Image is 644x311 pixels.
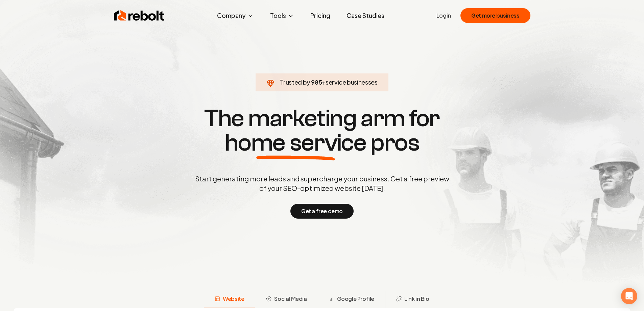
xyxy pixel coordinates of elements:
span: home service [225,131,366,155]
img: Rebolt Logo [114,9,165,22]
p: Start generating more leads and supercharge your business. Get a free preview of your SEO-optimiz... [194,174,451,193]
span: 985 [311,77,322,87]
span: + [322,78,326,86]
button: Website [204,291,255,308]
button: Tools [265,9,300,22]
span: Link in Bio [404,295,429,303]
span: Google Profile [337,295,374,303]
a: Case Studies [341,9,390,22]
div: Open Intercom Messenger [621,288,637,304]
button: Link in Bio [385,291,440,308]
button: Get more business [460,8,530,23]
button: Social Media [255,291,317,308]
button: Google Profile [318,291,385,308]
h1: The marketing arm for pros [160,106,484,155]
span: Website [223,295,244,303]
a: Pricing [305,9,336,22]
span: Trusted by [280,78,310,86]
span: service businesses [326,78,378,86]
a: Login [436,12,451,20]
button: Get a free demo [290,204,354,219]
button: Company [212,9,259,22]
span: Social Media [274,295,307,303]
